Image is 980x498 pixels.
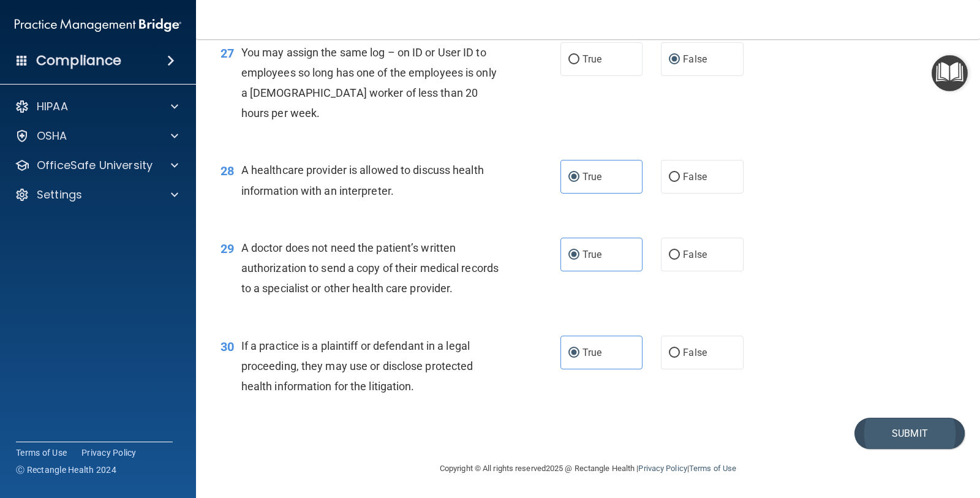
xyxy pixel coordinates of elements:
[669,251,680,260] input: False
[669,173,680,182] input: False
[241,46,497,120] span: You may assign the same log – on ID or User ID to employees so long has one of the employees is o...
[15,158,178,173] a: OfficeSafe University
[854,418,965,449] button: Submit
[36,52,121,69] h4: Compliance
[683,53,707,65] span: False
[683,347,707,358] span: False
[15,187,178,202] a: Settings
[81,447,137,459] a: Privacy Policy
[37,187,82,202] p: Settings
[364,449,812,488] div: Copyright © All rights reserved 2025 @ Rectangle Health | |
[15,13,181,37] img: PMB logo
[15,99,178,114] a: HIPAA
[221,241,234,256] span: 29
[37,158,153,173] p: OfficeSafe University
[221,46,234,61] span: 27
[16,464,116,476] span: Ⓒ Rectangle Health 2024
[241,164,484,197] span: A healthcare provider is allowed to discuss health information with an interpreter.
[221,339,234,354] span: 30
[15,129,178,143] a: OSHA
[669,349,680,358] input: False
[582,249,601,260] span: True
[669,55,680,64] input: False
[568,251,579,260] input: True
[37,99,68,114] p: HIPAA
[568,349,579,358] input: True
[582,53,601,65] span: True
[932,55,968,91] button: Open Resource Center
[241,241,499,295] span: A doctor does not need the patient’s written authorization to send a copy of their medical record...
[568,173,579,182] input: True
[582,347,601,358] span: True
[638,464,687,473] a: Privacy Policy
[221,164,234,178] span: 28
[241,339,473,393] span: If a practice is a plaintiff or defendant in a legal proceeding, they may use or disclose protect...
[689,464,736,473] a: Terms of Use
[683,171,707,183] span: False
[582,171,601,183] span: True
[683,249,707,260] span: False
[568,55,579,64] input: True
[37,129,67,143] p: OSHA
[16,447,67,459] a: Terms of Use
